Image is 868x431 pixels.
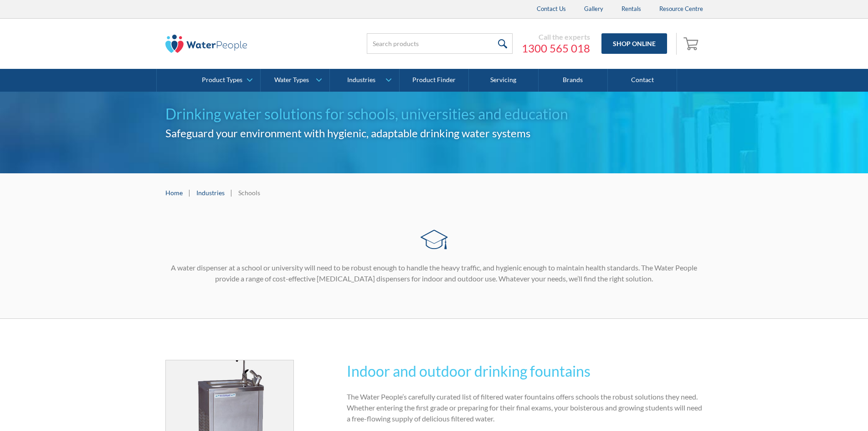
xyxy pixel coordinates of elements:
a: Product Types [191,69,260,92]
img: The Water People [165,35,247,53]
a: Contact [608,69,677,92]
div: | [187,187,192,198]
div: Product Types [202,76,242,84]
div: | [229,187,234,198]
input: Search products [367,33,513,54]
a: Product Finder [400,69,469,92]
div: Call the experts [522,32,590,42]
a: Servicing [469,69,538,92]
a: Industries [330,69,399,92]
a: Brands [539,69,608,92]
img: shopping cart [683,36,701,51]
div: Industries [347,76,375,84]
h2: Indoor and outdoor drinking fountains [347,360,703,382]
a: 1300 565 018 [522,42,590,55]
p: The Water People’s carefully curated list of filtered water fountains offers schools the robust s... [347,391,703,424]
div: Water Types [274,76,309,84]
h1: Drinking water solutions for schools, universities and education [165,103,703,125]
p: A water dispenser at a school or university will need to be robust enough to handle the heavy tra... [165,262,703,284]
a: Industries [196,188,225,197]
div: Schools [238,188,260,197]
a: Home [165,188,183,197]
a: Shop Online [601,33,667,54]
h2: Safeguard your environment with hygienic, adaptable drinking water systems [165,125,703,141]
a: Water Types [261,69,329,92]
a: Open empty cart [681,33,703,55]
